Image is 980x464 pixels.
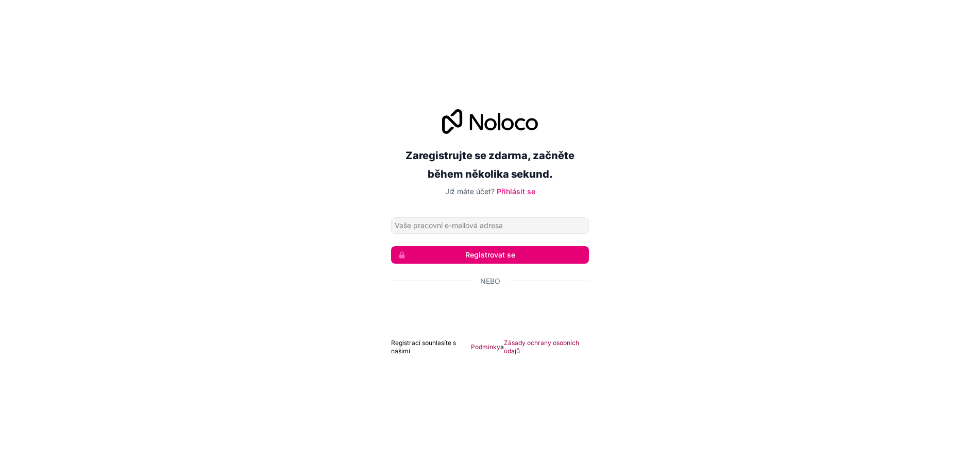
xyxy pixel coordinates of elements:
font: a [500,343,504,351]
font: Zaregistrujte se zdarma, začněte během několika sekund. [405,149,575,180]
font: Registrovat se [465,250,515,259]
button: Registrovat se [391,246,589,264]
a: Podmínky [471,343,500,351]
a: Zásady ochrany osobních údajů [504,339,589,355]
font: Podmínky [471,343,500,351]
a: Přihlásit se [497,187,535,196]
font: Zásady ochrany osobních údajů [504,339,579,355]
font: Již máte účet? [445,187,495,196]
font: Registrací souhlasíte s našimi [391,339,456,355]
iframe: Tlačítko Přihlásit se pomocí Google [386,298,594,320]
font: Nebo [480,277,500,285]
input: E-mailová adresa [391,217,589,234]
